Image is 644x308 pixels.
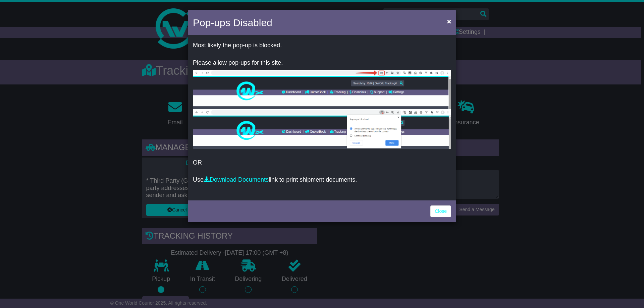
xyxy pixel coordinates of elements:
h4: Pop-ups Disabled [193,15,272,30]
a: Close [430,205,451,217]
p: Use link to print shipment documents. [193,176,451,184]
button: Close [444,14,454,28]
div: OR [188,37,456,199]
span: × [447,17,451,25]
img: allow-popup-1.png [193,70,451,109]
p: Most likely the pop-up is blocked. [193,42,451,49]
img: allow-popup-2.png [193,109,451,149]
p: Please allow pop-ups for this site. [193,59,451,67]
a: Download Documents [204,176,269,183]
